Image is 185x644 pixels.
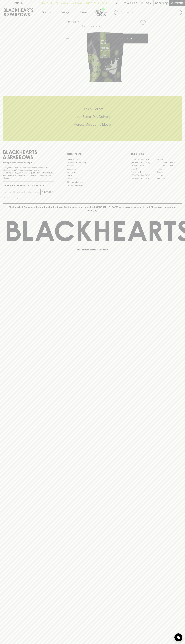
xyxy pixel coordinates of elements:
[156,161,182,164] a: [GEOGRAPHIC_DATA]
[156,170,182,174] a: Geelong
[41,189,54,195] button: SUBSCRIBE
[156,174,182,177] a: Prahran
[67,161,118,164] a: Business & Bulk Gifting
[131,170,156,174] a: Fitzroy North
[131,177,156,180] a: [GEOGRAPHIC_DATA]
[67,180,118,184] a: Shipping Information
[177,636,180,639] img: bubble-icon
[120,37,134,40] p: ADD TO CART
[5,190,40,194] input: e.g. jane@blackheartsandsparrows.com.au
[61,11,69,14] p: Tastings
[65,21,71,23] a: HOME
[139,19,147,26] button: Add to wishlist
[131,161,156,164] a: [GEOGRAPHIC_DATA]
[67,174,118,177] a: FAQ's
[3,197,54,199] p: We will never spam you
[3,122,182,127] h5: Across Melbourne Metro
[156,164,182,167] a: [GEOGRAPHIC_DATA]
[37,6,56,18] button: Shop
[67,167,118,171] a: Contact Us
[67,184,118,187] a: Terms & Conditions
[63,27,148,82] img: 25865.png
[67,177,118,180] a: Privacy Policy
[131,164,156,167] a: Brunswick West
[3,107,182,111] h5: Click & Collect
[14,2,23,5] p: FIND US
[74,6,93,18] a: Stores
[29,172,53,174] strong: Liquor License #32064953
[73,21,79,23] a: SHOP
[3,161,54,164] p: Sibling owned and run since [DATE]
[42,191,53,194] p: SUBSCRIBE
[156,167,182,170] a: Fitzroy
[121,10,180,15] input: Try "Pinot noir"
[166,2,167,4] p: 0
[5,206,180,212] p: Blackhearts & Sparrows acknowledges the traditional Custodians of land throughout [GEOGRAPHIC_DAT...
[80,11,87,14] p: Stores
[67,152,118,156] p: OTHER AREAS
[3,184,54,187] p: Subscribe to The Blackhearts Newsletter
[67,164,118,167] a: Careers
[131,174,156,177] a: [GEOGRAPHIC_DATA]
[82,25,100,28] button: Add to wishlist
[155,2,162,5] p: $0.00
[56,6,74,18] a: Tastings
[131,158,156,161] a: [GEOGRAPHIC_DATA]
[171,2,183,5] p: Checkout
[42,11,47,14] p: Shop
[3,166,54,179] p: It is against the law to sell or supply alcohol to, or to obtain alcohol on behalf of a person un...
[3,114,182,119] h5: Uber Same-Day Delivery
[156,177,182,180] a: Thornbury
[131,152,182,156] p: OUR STORES
[3,96,182,141] div: Call to action block
[67,171,118,174] a: Gift Cards
[156,158,182,161] a: Braddon
[106,34,148,43] button: ADD TO CART
[145,2,151,5] p: Login
[131,167,156,170] a: Elwood
[127,2,137,5] p: Wishlist
[67,158,118,161] a: Bottle Drop FAQ's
